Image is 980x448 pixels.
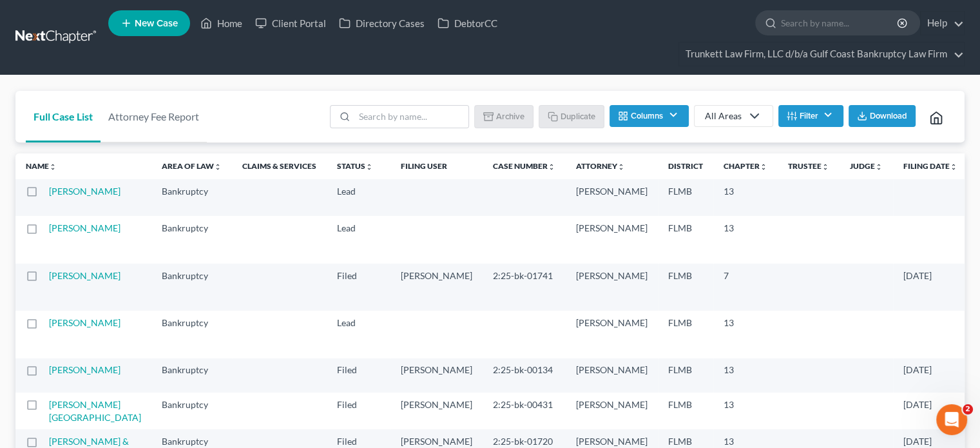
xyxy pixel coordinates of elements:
td: Bankruptcy [151,216,232,263]
td: 13 [713,393,778,429]
a: [PERSON_NAME][GEOGRAPHIC_DATA] [49,399,141,423]
td: FLMB [658,264,713,311]
td: [PERSON_NAME] [566,216,658,263]
td: [PERSON_NAME] [390,358,483,393]
td: Filed [327,393,390,429]
a: Client Portal [249,12,332,35]
td: [PERSON_NAME] [566,264,658,311]
td: Lead [327,216,390,263]
a: Judgeunfold_more [850,161,883,171]
a: [PERSON_NAME] [49,364,120,375]
button: Columns [610,105,688,127]
i: unfold_more [875,163,883,171]
td: Filed [327,264,390,311]
td: [DATE] [893,393,968,429]
button: Filter [778,105,843,127]
span: Download [870,111,907,121]
a: Filing Dateunfold_more [903,161,957,171]
span: New Case [135,19,178,28]
td: 7 [713,264,778,311]
a: Chapterunfold_more [724,161,767,171]
td: FLMB [658,179,713,216]
td: 13 [713,358,778,393]
a: Home [194,12,249,35]
span: 2 [963,404,973,414]
td: [PERSON_NAME] [566,311,658,358]
i: unfold_more [617,163,625,171]
a: Attorneyunfold_more [576,161,625,171]
td: 2:25-bk-00431 [483,393,566,429]
a: [PERSON_NAME] [49,270,120,281]
input: Search by name... [781,11,899,35]
a: Area of Lawunfold_more [162,161,222,171]
td: 2:25-bk-00134 [483,358,566,393]
a: Case Numberunfold_more [493,161,555,171]
td: 13 [713,311,778,358]
td: Lead [327,179,390,216]
td: FLMB [658,358,713,393]
td: [DATE] [893,264,968,311]
td: [PERSON_NAME] [390,393,483,429]
th: Filing User [390,153,483,179]
td: FLMB [658,311,713,358]
td: FLMB [658,393,713,429]
td: Bankruptcy [151,311,232,358]
i: unfold_more [49,163,57,171]
div: All Areas [705,110,742,122]
a: Nameunfold_more [26,161,57,171]
a: Attorney Fee Report [101,91,207,142]
i: unfold_more [821,163,829,171]
a: [PERSON_NAME] [49,222,120,233]
a: Help [921,12,964,35]
a: DebtorCC [431,12,504,35]
td: [PERSON_NAME] [390,264,483,311]
td: Filed [327,358,390,393]
td: [PERSON_NAME] [566,393,658,429]
th: District [658,153,713,179]
td: [PERSON_NAME] [566,179,658,216]
td: Lead [327,311,390,358]
td: Bankruptcy [151,393,232,429]
a: [PERSON_NAME] [49,317,120,328]
a: Statusunfold_more [337,161,373,171]
i: unfold_more [760,163,767,171]
td: 13 [713,179,778,216]
a: Full Case List [26,91,101,142]
a: [PERSON_NAME] [49,186,120,197]
i: unfold_more [365,163,373,171]
iframe: Intercom live chat [936,404,967,435]
i: unfold_more [548,163,555,171]
a: Directory Cases [332,12,431,35]
button: Download [849,105,916,127]
td: FLMB [658,216,713,263]
td: 2:25-bk-01741 [483,264,566,311]
input: Search by name... [354,106,468,128]
td: 13 [713,216,778,263]
a: Trusteeunfold_more [788,161,829,171]
td: Bankruptcy [151,264,232,311]
th: Claims & Services [232,153,327,179]
td: [PERSON_NAME] [566,358,658,393]
a: Trunkett Law Firm, LLC d/b/a Gulf Coast Bankruptcy Law Firm [679,43,964,66]
i: unfold_more [214,163,222,171]
td: Bankruptcy [151,179,232,216]
td: Bankruptcy [151,358,232,393]
td: [DATE] [893,358,968,393]
i: unfold_more [950,163,957,171]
